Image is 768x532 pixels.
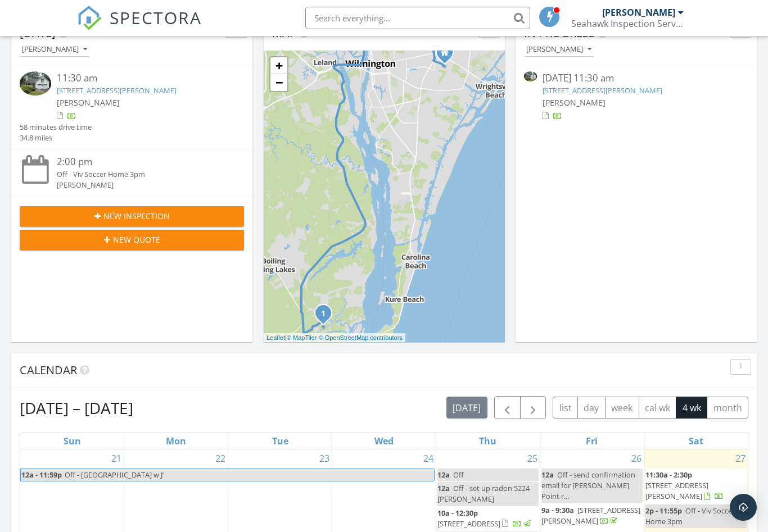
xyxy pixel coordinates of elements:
div: 2:00 pm [57,155,225,169]
span: [STREET_ADDRESS][PERSON_NAME] [541,505,640,526]
div: 58 minutes drive time [20,122,92,133]
span: SPECTORA [110,6,202,29]
button: week [605,397,639,419]
a: Zoom in [270,57,287,74]
span: [PERSON_NAME] [543,97,606,108]
div: 5217 Clear Run Drive, Wilmington NC 28403 [445,52,451,59]
span: [STREET_ADDRESS] [437,519,500,529]
a: © MapTiler [287,334,317,341]
a: Go to September 23, 2025 [317,449,332,467]
button: cal wk [639,397,677,419]
button: Previous [494,396,521,419]
button: 4 wk [676,397,707,419]
input: Search everything... [305,7,530,29]
span: 2p - 11:55p [645,506,682,516]
a: 11:30a - 2:30p [STREET_ADDRESS][PERSON_NAME] [645,470,724,501]
span: 12a [437,470,450,480]
button: New Inspection [20,206,244,226]
a: Zoom out [270,74,287,91]
span: 10a - 12:30p [437,508,478,518]
span: New Quote [113,234,160,245]
button: [PERSON_NAME] [20,42,89,57]
div: 34.8 miles [20,133,92,143]
a: Monday [164,433,188,449]
a: 11:30 am [STREET_ADDRESS][PERSON_NAME] [PERSON_NAME] 58 minutes drive time 34.8 miles [20,71,244,143]
span: 9a - 9:30a [541,505,574,515]
a: Go to September 26, 2025 [629,449,644,467]
span: 11:30a - 2:30p [645,470,692,480]
a: Go to September 24, 2025 [421,449,436,467]
span: Off - set up radon 5224 [PERSON_NAME] [437,483,530,504]
a: Go to September 27, 2025 [733,449,748,467]
div: Seahawk Inspection Services [571,18,684,29]
button: list [553,397,578,419]
div: | [264,333,405,343]
div: [PERSON_NAME] [602,7,675,18]
a: 11:30a - 2:30p [STREET_ADDRESS][PERSON_NAME] [645,469,747,504]
a: 9a - 9:30a [STREET_ADDRESS][PERSON_NAME] [541,505,640,526]
a: © OpenStreetMap contributors [319,334,403,341]
span: 12a [437,483,450,493]
img: The Best Home Inspection Software - Spectora [77,6,102,30]
a: 10a - 12:30p [STREET_ADDRESS] [437,507,539,531]
div: Off - Viv Soccer Home 3pm [57,169,225,180]
img: 9528659%2Fcover_photos%2F33IQHcmIbT7r46mweL6u%2Fsmall.jpg [524,71,537,81]
img: 9528659%2Fcover_photos%2F33IQHcmIbT7r46mweL6u%2Fsmall.jpg [20,71,51,95]
a: Leaflet [266,334,285,341]
button: Next [520,396,546,419]
a: Go to September 21, 2025 [109,449,124,467]
span: [STREET_ADDRESS][PERSON_NAME] [645,480,708,501]
a: [DATE] 11:30 am [STREET_ADDRESS][PERSON_NAME] [PERSON_NAME] [524,71,748,121]
div: [DATE] 11:30 am [543,71,730,85]
a: Friday [584,433,600,449]
span: New Inspection [103,210,170,222]
a: [STREET_ADDRESS][PERSON_NAME] [543,85,662,96]
button: New Quote [20,230,244,250]
span: Calendar [20,362,77,378]
div: 5334 Burris Ct SE , Southport, NC 28461 [323,313,330,320]
a: Saturday [686,433,706,449]
a: Go to September 22, 2025 [213,449,228,467]
a: [STREET_ADDRESS][PERSON_NAME] [57,85,177,96]
span: [PERSON_NAME] [57,97,120,108]
a: Go to September 25, 2025 [525,449,540,467]
a: SPECTORA [77,15,202,39]
div: [PERSON_NAME] [57,180,225,190]
button: month [707,397,748,419]
a: Wednesday [372,433,396,449]
span: 12a - 11:59p [21,469,62,481]
h2: [DATE] – [DATE] [20,397,133,419]
div: [PERSON_NAME] [526,46,591,53]
div: Open Intercom Messenger [730,494,757,521]
span: Off - send confirmation email for [PERSON_NAME] Point r... [541,470,635,501]
button: day [577,397,606,419]
button: [PERSON_NAME] [524,42,594,57]
div: [PERSON_NAME] [22,46,87,53]
a: Sunday [61,433,83,449]
a: Thursday [477,433,499,449]
button: [DATE] [446,397,487,419]
div: 11:30 am [57,71,225,85]
a: Tuesday [270,433,291,449]
i: 1 [321,310,326,318]
span: 12a [541,470,554,480]
span: Off [453,470,464,480]
span: Off - [GEOGRAPHIC_DATA] w J’ [65,470,164,480]
a: 10a - 12:30p [STREET_ADDRESS] [437,508,532,529]
a: 9a - 9:30a [STREET_ADDRESS][PERSON_NAME] [541,504,643,528]
span: Off - Viv Soccer Home 3pm [645,506,735,526]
